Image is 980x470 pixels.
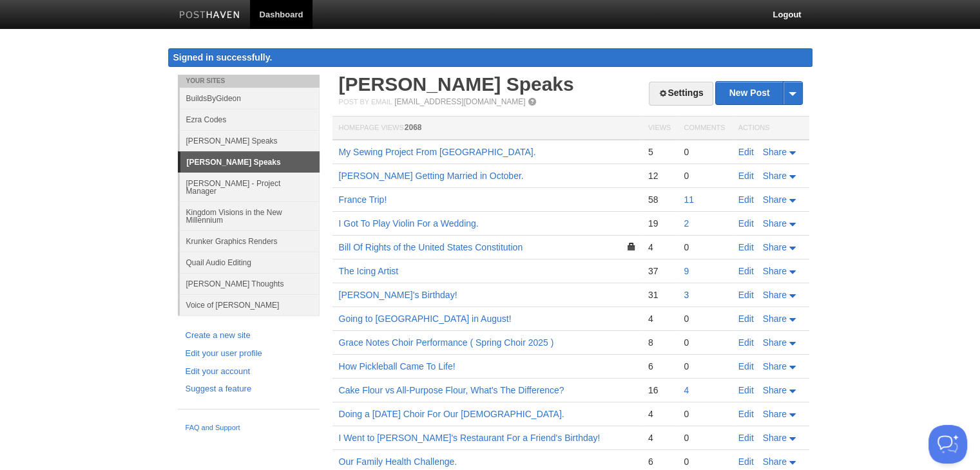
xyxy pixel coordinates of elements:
a: Ezra Codes [180,109,320,130]
div: 4 [648,241,671,253]
a: Edit your user profile [186,347,312,361]
a: 3 [684,290,689,300]
div: 16 [648,384,671,396]
a: Doing a [DATE] Choir For Our [DEMOGRAPHIC_DATA]. [339,409,564,419]
a: [PERSON_NAME] - Project Manager [180,173,320,202]
a: 9 [684,266,689,276]
a: France Trip! [339,194,387,205]
a: FAQ and Support [186,422,312,434]
div: 0 [684,408,725,420]
a: Edit [738,337,754,348]
div: 4 [648,313,671,324]
a: 2 [684,218,689,229]
span: 2068 [405,123,422,132]
a: My Sewing Project From [GEOGRAPHIC_DATA]. [339,147,536,157]
div: 19 [648,218,671,229]
a: Edit [738,171,754,181]
a: [PERSON_NAME] Speaks [180,130,320,151]
a: [PERSON_NAME] Speaks [180,152,320,173]
a: Edit [738,314,754,324]
span: Share [763,290,787,300]
span: Share [763,433,787,443]
a: Edit [738,218,754,229]
a: Krunker Graphics Renders [180,230,320,252]
a: Edit [738,385,754,395]
span: Share [763,147,787,157]
div: 12 [648,170,671,182]
a: Edit [738,242,754,252]
th: Views [642,117,677,140]
div: 8 [648,337,671,348]
div: 4 [648,408,671,420]
div: 0 [684,313,725,324]
a: [PERSON_NAME] Getting Married in October. [339,171,524,181]
a: Edit [738,290,754,300]
span: Share [763,337,787,348]
span: Share [763,266,787,276]
div: 4 [648,432,671,444]
div: 6 [648,361,671,372]
div: 0 [684,241,725,253]
a: Grace Notes Choir Performance ( Spring Choir 2025 ) [339,337,554,348]
a: Kingdom Visions in the New Millennium [180,202,320,230]
a: Quail Audio Editing [180,252,320,273]
a: Create a new site [186,329,312,343]
a: Our Family Health Challenge. [339,456,457,467]
a: Voice of [PERSON_NAME] [180,294,320,315]
a: [PERSON_NAME] Speaks [339,73,574,95]
span: Share [763,171,787,181]
span: Share [763,385,787,395]
span: Share [763,218,787,229]
div: 0 [684,456,725,467]
div: 0 [684,146,725,158]
a: New Post [716,82,802,104]
a: Edit [738,361,754,371]
a: Edit [738,456,754,467]
a: Bill Of Rights of the United States Constitution [339,242,523,252]
a: 11 [684,194,694,205]
div: 0 [684,170,725,182]
a: Settings [649,82,713,106]
img: Posthaven-bar [179,11,240,21]
a: Edit [738,266,754,276]
a: Going to [GEOGRAPHIC_DATA] in August! [339,314,512,324]
div: 6 [648,456,671,467]
span: Share [763,314,787,324]
div: 37 [648,265,671,277]
a: I Went to [PERSON_NAME]'s Restaurant For a Friend's Birthday! [339,433,600,443]
a: Suggest a feature [186,382,312,396]
div: 31 [648,289,671,301]
span: Share [763,409,787,419]
a: How Pickleball Came To Life! [339,361,456,371]
a: [EMAIL_ADDRESS][DOMAIN_NAME] [394,97,525,106]
div: Signed in successfully. [168,48,812,67]
li: Your Sites [178,75,320,88]
div: 0 [684,432,725,444]
span: Share [763,456,787,467]
span: Share [763,242,787,252]
div: 58 [648,194,671,205]
a: Edit your account [186,365,312,379]
a: Edit [738,194,754,205]
span: Share [763,361,787,371]
th: Comments [677,117,731,140]
span: Share [763,194,787,205]
a: Edit [738,147,754,157]
th: Actions [732,117,809,140]
a: [PERSON_NAME]'s Birthday! [339,290,457,300]
a: Edit [738,433,754,443]
a: The Icing Artist [339,266,399,276]
a: Edit [738,409,754,419]
a: 4 [684,385,689,395]
div: 0 [684,337,725,348]
a: I Got To Play Violin For a Wedding. [339,218,479,229]
div: 5 [648,146,671,158]
a: BuildsByGideon [180,88,320,109]
th: Homepage Views [332,117,642,140]
div: 0 [684,361,725,372]
iframe: Help Scout Beacon - Open [928,425,967,464]
a: [PERSON_NAME] Thoughts [180,273,320,294]
a: Cake Flour vs All-Purpose Flour, What's The Difference? [339,385,564,395]
span: Post by Email [339,98,392,106]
